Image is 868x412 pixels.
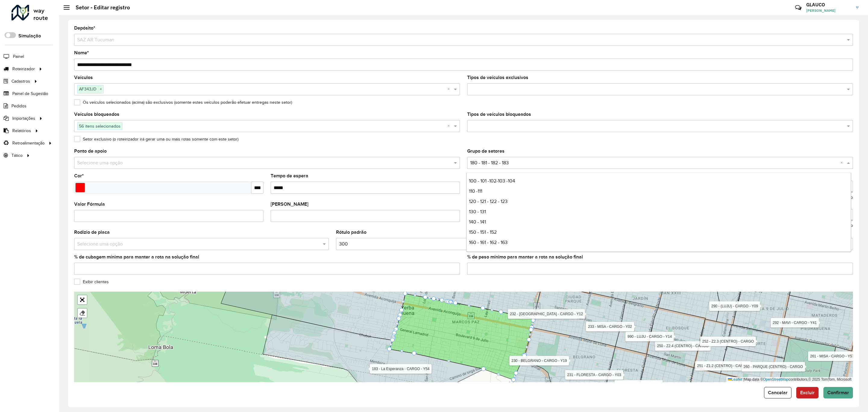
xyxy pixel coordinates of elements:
span: Painel [13,53,24,60]
label: Simulação [18,32,41,40]
label: [PERSON_NAME] em [GEOGRAPHIC_DATA] [467,172,562,179]
span: 150 - 151 - 152 [469,230,497,235]
span: Relatórios [12,128,31,134]
button: Excluir [796,387,819,398]
span: Clear all [447,86,452,93]
span: Painel de Sugestão [12,90,48,97]
label: Setor exclusivo (o roteirizador irá gerar uma ou mais rotas somente com este setor) [74,136,238,142]
span: Cadastros [11,78,30,84]
div: Map data © contributors,© 2025 TomTom, Microsoft [726,377,853,382]
span: Roteirizador [12,66,35,72]
button: Confirmar [823,387,853,398]
label: Exibir clientes [74,279,109,285]
label: Rodízio de placa [74,229,110,236]
span: 160 - 161 - 162 - 163 [469,240,508,245]
a: OpenStreetMap [763,377,789,382]
input: Select a color [75,183,85,192]
span: 130 - 131 [469,209,486,214]
label: Tempo de espera [271,172,308,179]
ng-dropdown-panel: Options list [466,173,851,252]
span: [PERSON_NAME] [806,8,851,13]
label: Cor [74,172,84,179]
label: Os veículos selecionados (acima) são exclusivos (somente estes veículos poderão efetuar entregas ... [74,99,292,106]
label: [PERSON_NAME] [271,201,308,208]
span: Importações [12,115,35,122]
span: Pedidos [11,103,27,109]
label: Tipos de veículos exclusivos [467,74,528,81]
span: Cancelar [768,390,788,395]
span: Clear all [447,122,452,130]
label: Nome [74,49,89,56]
span: | [743,377,744,382]
span: Confirmar [827,390,849,395]
span: × [98,86,103,93]
h2: Setor - Editar registro [70,4,130,11]
span: AF343JD [77,85,98,93]
span: Retroalimentação [12,140,45,146]
span: 100 - 101 -102-103 -104 [469,178,515,183]
label: Veículos [74,74,93,81]
span: 56 itens selecionados [77,122,122,130]
label: Tipos de veículos bloqueados [467,111,531,118]
label: % de peso mínimo para manter a rota na solução final [467,253,583,261]
span: 120 - 121 - 122 - 123 [469,199,508,204]
span: Clear all [840,159,845,166]
span: Tático [11,152,23,159]
a: Contato Rápido [792,1,805,14]
label: Ponto de apoio [74,147,107,155]
label: Grupo de setores [467,147,505,155]
span: 110 -111 [469,189,482,194]
button: Cancelar [764,387,791,398]
label: Valor Fórmula [74,201,105,208]
label: Rótulo padrão [336,229,366,236]
a: Abrir mapa em tela cheia [78,295,87,304]
a: Leaflet [728,377,742,382]
label: % de cubagem mínima para manter a rota na solução final [74,253,199,261]
div: Remover camada(s) [78,309,87,318]
h3: GLAUCO [806,2,851,8]
label: Depósito [74,24,95,32]
span: Excluir [800,390,815,395]
span: 140 - 141 [469,219,486,224]
label: Veículos bloqueados [74,111,119,118]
